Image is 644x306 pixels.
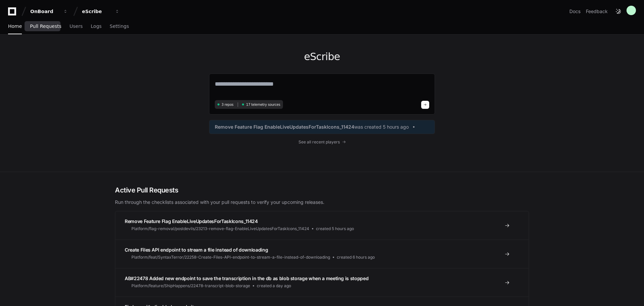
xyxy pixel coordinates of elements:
[91,24,102,28] span: Logs
[91,19,102,34] a: Logs
[115,239,529,268] a: Create Files API endpoint to stream a file instead of downloadingPlatform/feat/SyntaxTerror/22258...
[110,24,129,28] span: Settings
[215,124,354,130] span: Remove Feature Flag EnableLiveUpdatesForTaskIcons_11424
[131,255,330,260] span: Platform/feat/SyntaxTerror/22258-Create-Files-API-endpoint-to-stream-a-file-instead-of-downloading
[337,255,375,260] span: created 6 hours ago
[246,102,280,107] span: 17 telemetry sources
[115,185,529,195] h2: Active Pull Requests
[30,8,59,15] div: OnBoard
[30,24,61,28] span: Pull Requests
[70,24,83,28] span: Users
[257,283,291,289] span: created a day ago
[586,8,608,15] button: Feedback
[354,124,409,130] span: was created 5 hours ago
[316,226,354,231] span: created 5 hours ago
[115,199,529,206] p: Run through the checklists associated with your pull requests to verify your upcoming releases.
[209,51,435,63] h1: eScribe
[115,268,529,297] a: AB#22478 Added new endpoint to save the transcription in the db as blob storage when a meeting is...
[222,102,234,107] span: 3 repos
[298,139,340,145] span: See all recent players
[209,139,435,145] a: See all recent players
[125,247,268,253] span: Create Files API endpoint to stream a file instead of downloading
[82,8,111,15] div: eScribe
[30,19,61,34] a: Pull Requests
[115,211,529,239] a: Remove Feature Flag EnableLiveUpdatesForTaskIcons_11424Platform/flag-removal/postdevils/23213-rem...
[70,19,83,34] a: Users
[215,124,429,130] a: Remove Feature Flag EnableLiveUpdatesForTaskIcons_11424was created 5 hours ago
[79,5,122,17] button: eScribe
[8,19,22,34] a: Home
[110,19,129,34] a: Settings
[8,24,22,28] span: Home
[569,8,580,15] a: Docs
[28,5,71,17] button: OnBoard
[131,226,309,231] span: Platform/flag-removal/postdevils/23213-remove-flag-EnableLiveUpdatesForTaskIcons_11424
[125,218,258,224] span: Remove Feature Flag EnableLiveUpdatesForTaskIcons_11424
[131,283,250,289] span: Platform/feature/ShipHappens/22478-transcript-blob-storage
[125,275,368,281] span: AB#22478 Added new endpoint to save the transcription in the db as blob storage when a meeting is...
